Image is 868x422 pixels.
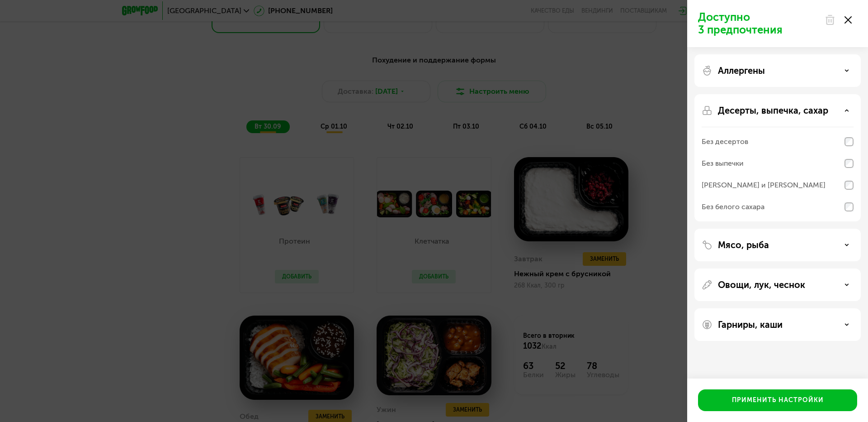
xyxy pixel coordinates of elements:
p: Мясо, рыба [718,240,769,250]
div: Без десертов [702,136,748,147]
div: Без выпечки [702,158,744,169]
div: [PERSON_NAME] и [PERSON_NAME] [702,180,826,191]
div: Применить настройки [732,396,824,405]
p: Аллергены [718,65,765,76]
button: Применить настройки [698,389,857,411]
p: Доступно 3 предпочтения [698,11,819,36]
p: Овощи, лук, чеснок [718,279,805,290]
div: Без белого сахара [702,201,764,212]
p: Гарниры, каши [718,319,783,330]
p: Десерты, выпечка, сахар [718,105,828,116]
